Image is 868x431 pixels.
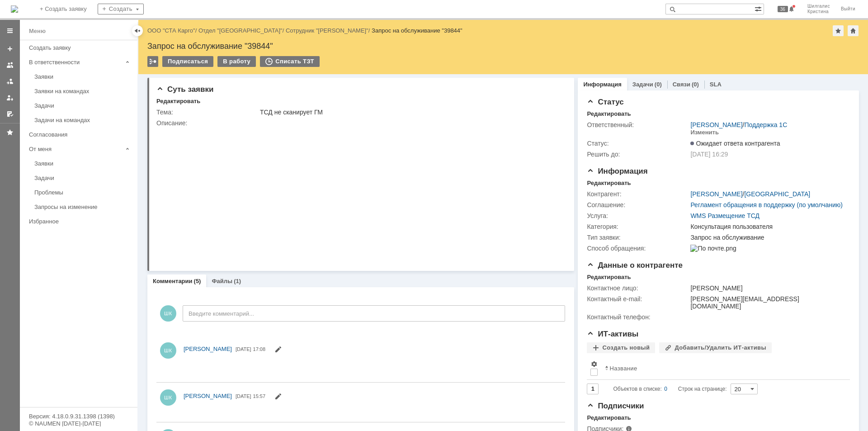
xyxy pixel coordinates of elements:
[29,146,122,152] div: От меня
[11,5,18,13] img: logo
[587,402,644,410] span: Подписчики
[3,107,17,121] a: Мои согласования
[673,81,690,88] a: Связи
[34,88,132,95] div: Заявки на командах
[587,414,631,422] div: Редактировать
[587,330,638,338] span: ИТ-активы
[690,151,728,158] span: [DATE] 16:29
[253,346,266,352] span: 17:08
[236,346,251,352] span: [DATE]
[590,360,598,368] span: Настройки
[29,413,128,419] div: Версия: 4.18.0.9.31.1398 (1398)
[260,109,561,116] div: ТСД не сканирует ГМ
[664,384,667,394] div: 0
[31,70,136,84] a: Заявки
[807,4,830,9] span: Шилгалис
[587,167,647,175] span: Информация
[34,73,132,80] div: Заявки
[690,190,742,198] a: [PERSON_NAME]
[156,85,213,94] span: Суть заявки
[372,27,462,34] div: Запрос на обслуживание "39844"
[274,394,282,401] span: Редактировать
[253,393,266,399] span: 15:57
[286,27,368,34] a: Сотрудник "[PERSON_NAME]"
[710,81,722,88] a: SLA
[31,84,136,98] a: Заявки на командах
[587,140,689,147] div: Статус:
[692,81,699,88] div: (0)
[184,392,232,401] a: [PERSON_NAME]
[690,190,810,198] div: /
[833,25,844,36] div: Добавить в избранное
[690,284,845,292] div: [PERSON_NAME]
[587,313,689,321] div: Контактный телефон:
[690,234,845,241] div: Запрос на обслуживание
[690,245,736,252] img: По почте.png
[184,346,232,352] span: [PERSON_NAME]
[3,90,17,105] a: Мои заявки
[587,98,623,106] span: Статус
[690,212,759,219] a: WMS Размещение ТСД
[147,56,158,67] div: Работа с массовостью
[3,42,17,56] a: Создать заявку
[587,234,689,241] div: Тип заявки:
[274,347,282,354] span: Редактировать
[153,278,193,284] a: Комментарии
[29,218,122,225] div: Избранное
[601,357,843,380] th: Название
[29,131,132,138] div: Согласования
[34,175,132,181] div: Задачи
[29,26,46,37] div: Меню
[587,151,689,158] div: Решить до:
[587,190,689,198] div: Контрагент:
[147,42,859,51] div: Запрос на обслуживание "39844"
[31,171,136,185] a: Задачи
[234,278,241,284] div: (1)
[807,9,830,14] span: Кристина
[744,190,810,198] a: [GEOGRAPHIC_DATA]
[132,25,143,36] div: Скрыть меню
[690,201,843,208] a: Регламент обращения в поддержку (по умолчанию)
[587,180,631,187] div: Редактировать
[609,365,637,372] div: Название
[587,212,689,219] div: Услуга:
[156,119,563,127] div: Описание:
[613,384,726,394] i: Строк на странице:
[25,128,136,142] a: Согласования
[3,74,17,89] a: Заявки в моей ответственности
[778,6,788,12] span: 36
[3,58,17,72] a: Заявки на командах
[198,27,283,34] a: Отдел "[GEOGRAPHIC_DATA]"
[583,81,621,88] a: Информация
[34,189,132,196] div: Проблемы
[31,200,136,214] a: Запросы на изменение
[587,121,689,128] div: Ответственный:
[690,121,787,128] div: /
[25,41,136,55] a: Создать заявку
[613,386,661,392] span: Объектов в списке:
[11,5,18,13] a: Перейти на домашнюю страницу
[690,140,780,147] span: Ожидает ответа контрагента
[29,421,128,426] div: © NAUMEN [DATE]-[DATE]
[587,274,631,281] div: Редактировать
[587,110,631,118] div: Редактировать
[587,295,689,303] div: Контактный e-mail:
[29,59,122,66] div: В ответственности
[632,81,653,88] a: Задачи
[31,99,136,113] a: Задачи
[31,185,136,199] a: Проблемы
[194,278,201,284] div: (5)
[587,261,683,270] span: Данные о контрагенте
[31,156,136,171] a: Заявки
[212,278,232,284] a: Файлы
[744,121,787,128] a: Поддержка 1С
[34,160,132,167] div: Заявки
[184,393,232,399] span: [PERSON_NAME]
[156,109,258,116] div: Тема:
[31,113,136,127] a: Задачи на командах
[184,345,232,354] a: [PERSON_NAME]
[34,204,132,210] div: Запросы на изменение
[690,129,719,136] div: Изменить
[587,284,689,292] div: Контактное лицо:
[29,44,132,51] div: Создать заявку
